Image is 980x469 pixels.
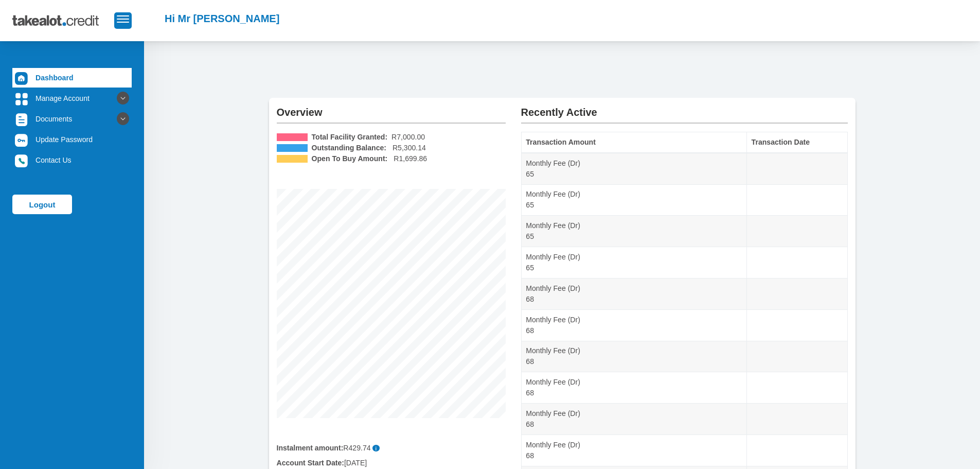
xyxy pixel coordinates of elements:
[165,12,279,25] h2: Hi Mr [PERSON_NAME]
[521,132,746,153] th: Transaction Amount
[12,8,114,33] img: takealot_credit_logo.svg
[312,153,388,164] b: Open To Buy Amount:
[521,153,746,184] td: Monthly Fee (Dr) 65
[312,143,387,153] b: Outstanding Balance:
[521,435,746,466] td: Monthly Fee (Dr) 68
[521,247,746,279] td: Monthly Fee (Dr) 65
[521,341,746,372] td: Monthly Fee (Dr) 68
[521,309,746,341] td: Monthly Fee (Dr) 68
[277,444,344,452] b: Instalment amount:
[391,132,425,143] span: R7,000.00
[12,195,72,214] a: Logout
[12,68,132,88] a: Dashboard
[12,109,132,129] a: Documents
[12,89,132,108] a: Manage Account
[277,98,506,118] h2: Overview
[394,153,427,164] span: R1,699.86
[312,132,388,143] b: Total Facility Granted:
[521,404,746,435] td: Monthly Fee (Dr) 68
[521,216,746,247] td: Monthly Fee (Dr) 65
[521,184,746,216] td: Monthly Fee (Dr) 65
[12,150,132,170] a: Contact Us
[277,459,344,467] b: Account Start Date:
[277,443,506,454] div: R429.74
[372,445,380,451] span: i
[521,278,746,309] td: Monthly Fee (Dr) 68
[521,98,848,118] h2: Recently Active
[12,130,132,149] a: Update Password
[746,132,847,153] th: Transaction Date
[269,458,513,468] div: [DATE]
[521,372,746,404] td: Monthly Fee (Dr) 68
[393,143,426,153] span: R5,300.14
